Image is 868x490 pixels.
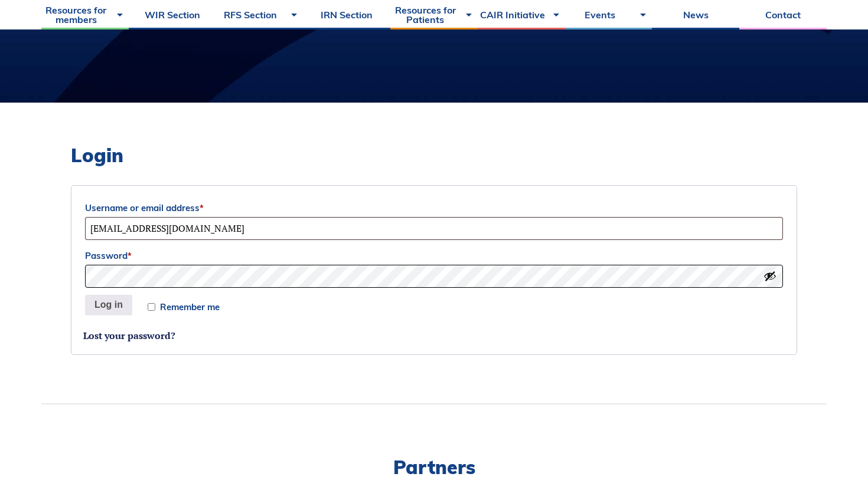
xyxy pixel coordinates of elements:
[763,269,776,282] button: Show password
[85,199,783,217] label: Username or email address
[160,302,220,311] span: Remember me
[148,303,155,311] input: Remember me
[71,144,797,166] h2: Login
[83,329,175,342] a: Lost your password?
[41,458,827,476] h2: Partners
[85,295,132,316] button: Log in
[85,247,783,265] label: Password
